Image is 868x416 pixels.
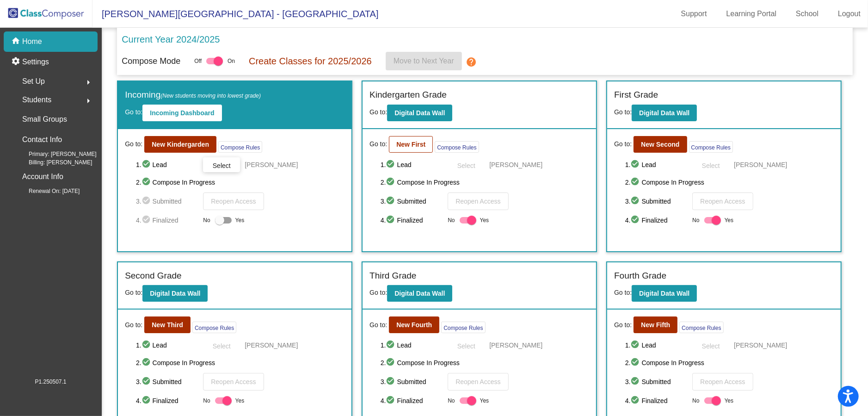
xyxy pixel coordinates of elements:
[456,378,500,385] span: Reopen Access
[641,141,679,148] b: New Second
[142,285,208,302] button: Digital Data Wall
[831,6,868,21] a: Logout
[725,215,734,226] span: Yes
[142,395,153,406] mat-icon: check_circle
[136,196,198,207] span: 3. Submitted
[631,357,642,368] mat-icon: check_circle
[213,342,231,350] span: Select
[386,357,397,368] mat-icon: check_circle
[631,215,642,226] mat-icon: check_circle
[734,160,787,169] span: [PERSON_NAME]
[381,376,443,387] span: 3. Submitted
[22,56,49,68] p: Settings
[381,215,443,226] span: 4. Finalized
[142,215,153,226] mat-icon: check_circle
[614,269,666,283] label: Fourth Grade
[689,141,733,153] button: Compose Rules
[14,158,92,167] span: Billing: [PERSON_NAME]
[466,56,477,68] mat-icon: help
[203,192,264,210] button: Reopen Access
[457,342,475,350] span: Select
[381,177,589,188] span: 2. Compose In Progress
[11,56,22,68] mat-icon: settings
[235,215,245,226] span: Yes
[480,215,489,226] span: Yes
[700,378,745,385] span: Reopen Access
[387,105,452,121] button: Digital Data Wall
[142,340,153,351] mat-icon: check_circle
[788,6,826,21] a: School
[631,340,642,351] mat-icon: check_circle
[625,215,688,226] span: 4. Finalized
[614,108,632,116] span: Go to:
[702,342,720,350] span: Select
[614,320,632,330] span: Go to:
[203,338,240,353] button: Select
[692,216,699,224] span: No
[456,198,500,205] span: Reopen Access
[369,289,387,296] span: Go to:
[702,162,720,169] span: Select
[22,36,42,47] p: Home
[213,162,231,169] span: Select
[218,141,262,153] button: Compose Rules
[125,108,142,116] span: Go to:
[211,378,256,385] span: Reopen Access
[136,177,345,188] span: 2. Compose In Progress
[389,136,433,153] button: New First
[625,395,688,406] span: 4. Finalized
[125,269,182,283] label: Second Grade
[641,321,670,329] b: New Fifth
[679,322,723,333] button: Compose Rules
[625,357,834,368] span: 2. Compose In Progress
[152,141,209,148] b: New Kindergarden
[394,109,445,117] b: Digital Data Wall
[634,136,687,153] button: New Second
[142,105,222,121] button: Incoming Dashboard
[394,57,454,65] span: Move to Next Year
[136,340,198,351] span: 1. Lead
[249,54,372,68] p: Create Classes for 2025/2026
[245,160,298,169] span: [PERSON_NAME]
[160,93,261,99] span: (New students moving into lowest grade)
[83,77,94,88] mat-icon: arrow_right
[92,6,379,21] span: [PERSON_NAME][GEOGRAPHIC_DATA] - [GEOGRAPHIC_DATA]
[136,159,198,170] span: 1. Lead
[631,395,642,406] mat-icon: check_circle
[369,108,387,116] span: Go to:
[369,269,416,283] label: Third Grade
[22,75,45,88] span: Set Up
[136,376,198,387] span: 3. Submitted
[625,376,688,387] span: 3. Submitted
[387,285,452,302] button: Digital Data Wall
[614,88,658,102] label: First Grade
[381,196,443,207] span: 3. Submitted
[625,177,834,188] span: 2. Compose In Progress
[11,36,22,47] mat-icon: home
[448,397,455,405] span: No
[386,177,397,188] mat-icon: check_circle
[734,341,787,350] span: [PERSON_NAME]
[192,322,236,333] button: Compose Rules
[448,157,485,172] button: Select
[203,373,264,391] button: Reopen Access
[125,88,261,102] label: Incoming
[632,105,697,121] button: Digital Data Wall
[245,341,298,350] span: [PERSON_NAME]
[142,196,153,207] mat-icon: check_circle
[448,192,508,210] button: Reopen Access
[435,141,479,153] button: Compose Rules
[211,198,256,205] span: Reopen Access
[142,376,153,387] mat-icon: check_circle
[725,395,734,406] span: Yes
[692,157,729,172] button: Select
[14,150,97,158] span: Primary: [PERSON_NAME]
[614,139,632,149] span: Go to:
[150,109,214,117] b: Incoming Dashboard
[142,177,153,188] mat-icon: check_circle
[381,159,443,170] span: 1. Lead
[386,340,397,351] mat-icon: check_circle
[142,357,153,368] mat-icon: check_circle
[480,395,489,406] span: Yes
[441,322,485,333] button: Compose Rules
